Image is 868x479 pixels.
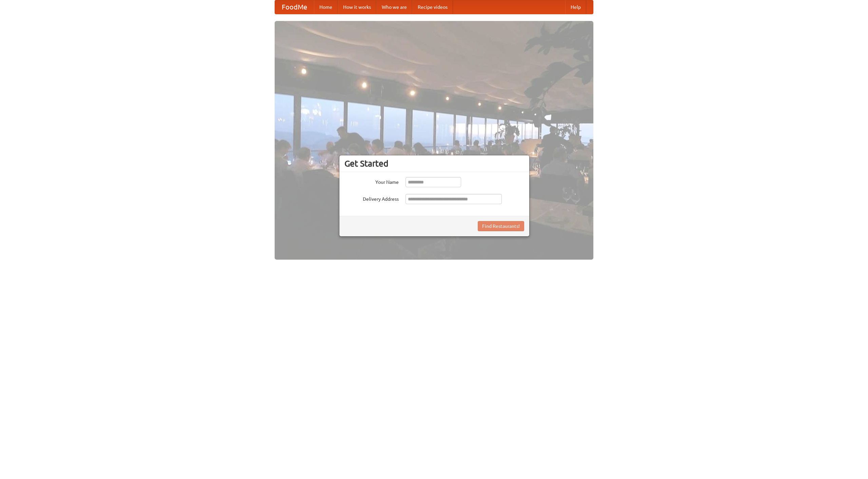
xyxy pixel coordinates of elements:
h3: Get Started [344,158,524,169]
label: Delivery Address [344,194,399,202]
a: Help [565,0,586,14]
a: FoodMe [275,0,314,14]
a: Recipe videos [412,0,453,14]
label: Your Name [344,177,399,186]
a: Who we are [376,0,412,14]
a: How it works [338,0,376,14]
a: Home [314,0,338,14]
button: Find Restaurants! [478,221,524,231]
